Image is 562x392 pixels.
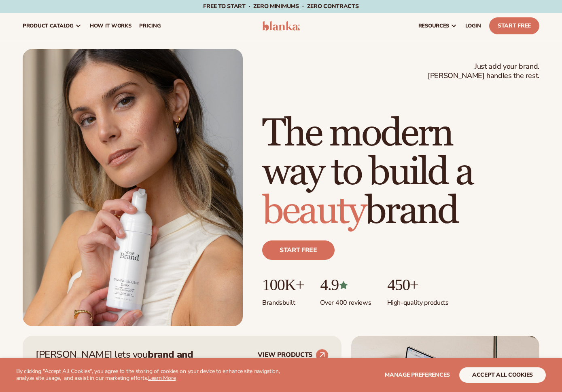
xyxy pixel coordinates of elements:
span: How It Works [90,23,131,29]
a: VIEW PRODUCTS [258,349,329,362]
button: Manage preferences [385,367,450,383]
button: accept all cookies [459,367,546,383]
p: High-quality products [387,294,448,307]
span: resources [418,23,449,29]
a: Learn More [148,374,176,382]
p: By clicking "Accept All Cookies", you agree to the storing of cookies on your device to enhance s... [16,368,285,382]
img: logo [262,21,300,31]
a: LOGIN [461,13,485,39]
a: Start free [262,240,335,260]
span: pricing [139,23,161,29]
a: How It Works [86,13,136,39]
span: LOGIN [465,23,481,29]
p: Brands built [262,294,304,307]
span: Just add your brand. [PERSON_NAME] handles the rest. [428,62,539,81]
span: product catalog [23,23,74,29]
span: beauty [262,188,365,235]
a: product catalog [19,13,86,39]
p: 4.9 [320,276,371,294]
a: pricing [135,13,165,39]
p: 100K+ [262,276,304,294]
a: Start Free [489,17,539,34]
h1: The modern way to build a brand [262,114,539,231]
span: Manage preferences [385,371,450,379]
img: Female holding tanning mousse. [23,49,243,326]
span: Free to start · ZERO minimums · ZERO contracts [203,2,358,10]
a: resources [414,13,461,39]
p: Over 400 reviews [320,294,371,307]
p: 450+ [387,276,448,294]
